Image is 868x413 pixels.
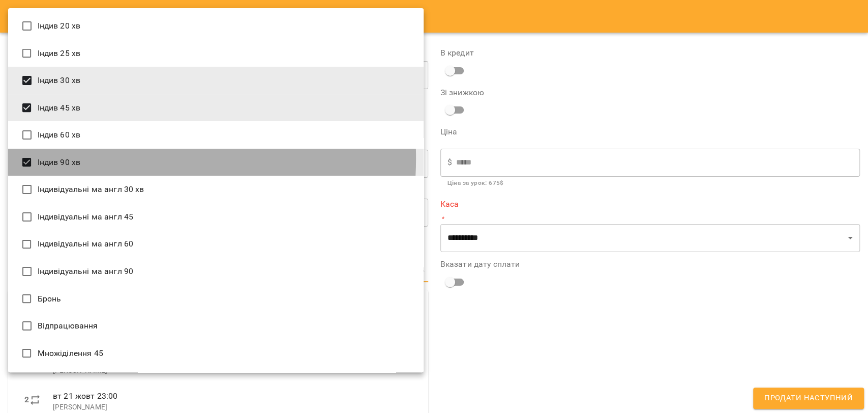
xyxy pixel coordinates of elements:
li: Індив 25 хв [8,40,424,67]
li: Індив 60 хв [8,121,424,149]
li: Індивідуальні ма англ 30 хв [8,176,424,203]
li: Індив 20 хв [8,12,424,40]
li: Індив 90 хв [8,149,424,176]
li: Парне 45 хв [8,367,424,394]
li: Індив 30 хв [8,67,424,94]
li: Індивідуальні ма англ 45 [8,203,424,231]
li: Відпрацювання [8,312,424,340]
li: Бронь [8,285,424,313]
li: Індивідуальні ма англ 90 [8,258,424,285]
li: Індив 45 хв [8,94,424,122]
li: Індивідуальні ма англ 60 [8,231,424,258]
li: Множіділення 45 [8,340,424,367]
